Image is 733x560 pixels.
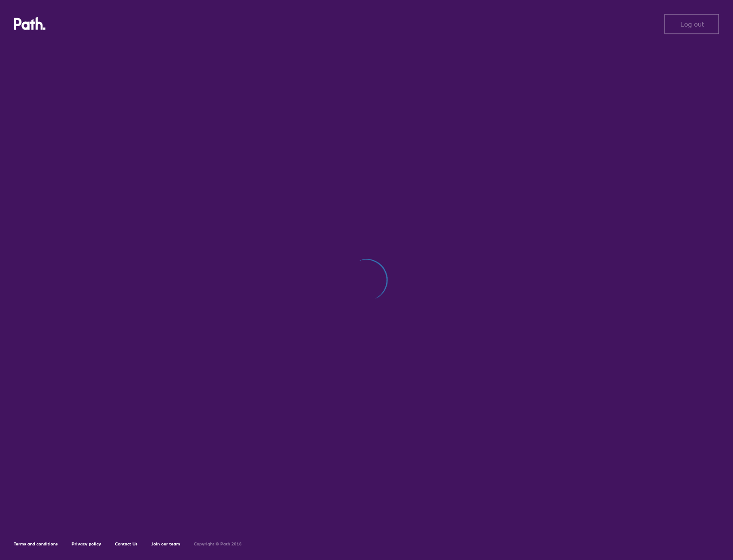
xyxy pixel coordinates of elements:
[115,541,138,547] a: Contact Us
[14,541,58,547] a: Terms and conditions
[680,20,704,28] span: Log out
[664,14,719,34] button: Log out
[72,541,101,547] a: Privacy policy
[151,541,180,547] a: Join our team
[194,542,242,547] h6: Copyright © Path 2018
